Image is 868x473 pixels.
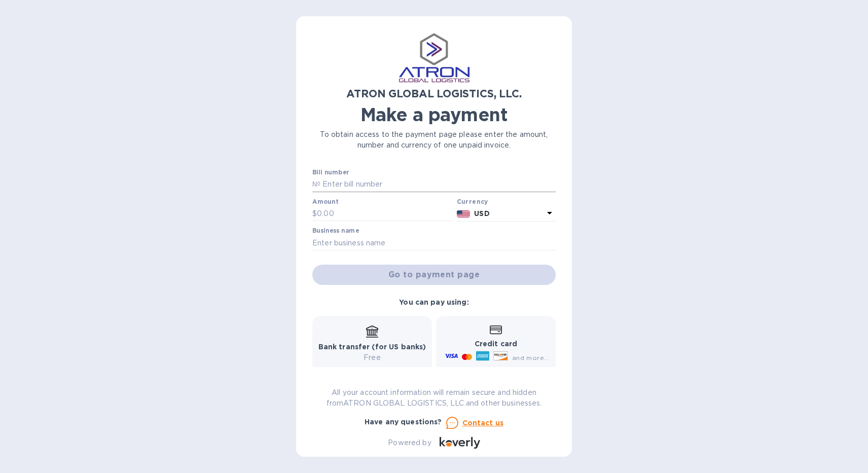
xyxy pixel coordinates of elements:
[320,177,556,192] input: Enter bill number
[312,208,317,219] p: $
[388,438,431,448] p: Powered by
[474,209,489,217] b: USD
[312,104,556,125] h1: Make a payment
[365,418,442,426] b: Have any questions?
[475,340,517,348] b: Credit card
[399,298,468,306] b: You can pay using:
[312,235,556,250] input: Enter business name
[512,354,549,361] span: and more...
[318,343,426,351] b: Bank transfer (for US banks)
[317,206,453,222] input: 0.00
[312,228,359,234] label: Business name
[312,170,349,176] label: Bill number
[346,87,521,100] b: ATRON GLOBAL LOGISTICS, LLC.
[312,129,556,151] p: To obtain access to the payment page please enter the amount, number and currency of one unpaid i...
[312,179,320,190] p: №
[312,199,338,205] label: Amount
[457,198,488,205] b: Currency
[457,210,471,217] img: USD
[462,419,504,427] u: Contact us
[312,387,556,409] p: All your account information will remain secure and hidden from ATRON GLOBAL LOGISTICS, LLC. and ...
[318,352,426,363] p: Free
